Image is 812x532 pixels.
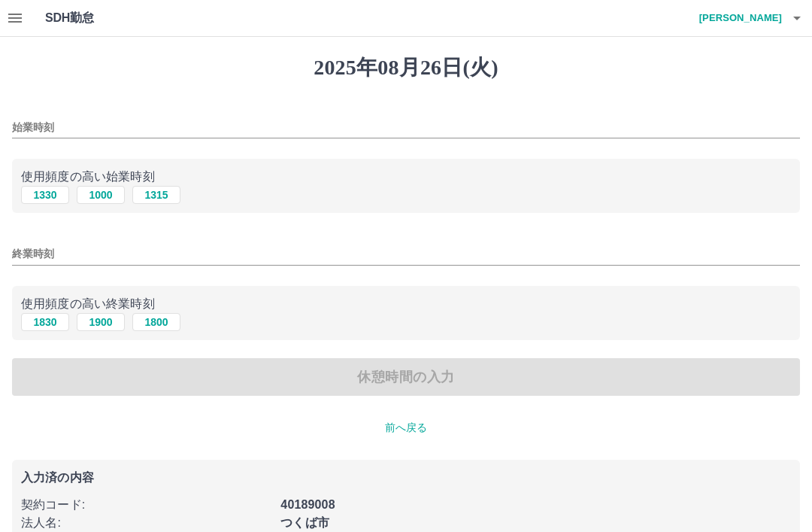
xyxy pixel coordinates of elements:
p: 前へ戻る [12,420,800,436]
p: 入力済の内容 [21,472,791,484]
p: 使用頻度の高い終業時刻 [21,295,791,313]
button: 1000 [77,186,125,204]
button: 1315 [132,186,180,204]
button: 1800 [132,313,180,331]
button: 1830 [21,313,69,331]
h1: 2025年08月26日(火) [12,55,800,81]
b: 40189008 [280,498,335,511]
p: 法人名 : [21,514,271,532]
b: つくば市 [280,516,329,529]
p: 契約コード : [21,496,271,514]
button: 1900 [77,313,125,331]
button: 1330 [21,186,69,204]
p: 使用頻度の高い始業時刻 [21,168,791,186]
